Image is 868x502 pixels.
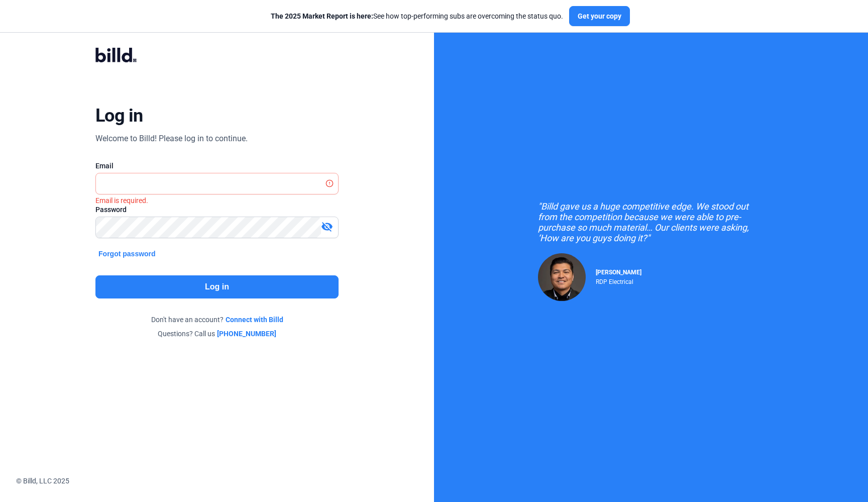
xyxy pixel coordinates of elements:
[569,6,630,26] button: Get your copy
[271,12,373,20] span: The 2025 Market Report is here:
[271,11,563,21] div: See how top-performing subs are overcoming the status quo.
[95,329,339,339] div: Questions? Call us
[95,133,248,145] div: Welcome to Billd! Please log in to continue.
[95,196,148,205] i: Email is required.
[538,201,764,243] div: "Billd gave us a huge competitive edge. We stood out from the competition because we were able to...
[596,276,641,285] div: RDP Electrical
[95,105,143,127] div: Log in
[596,269,641,276] span: [PERSON_NAME]
[538,253,586,301] img: Raul Pacheco
[226,315,283,325] a: Connect with Billd
[321,221,333,233] mat-icon: visibility_off
[95,315,339,325] div: Don't have an account?
[95,248,159,259] button: Forgot password
[95,161,339,171] div: Email
[95,275,339,298] button: Log in
[217,329,276,339] a: [PHONE_NUMBER]
[95,205,339,215] div: Password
